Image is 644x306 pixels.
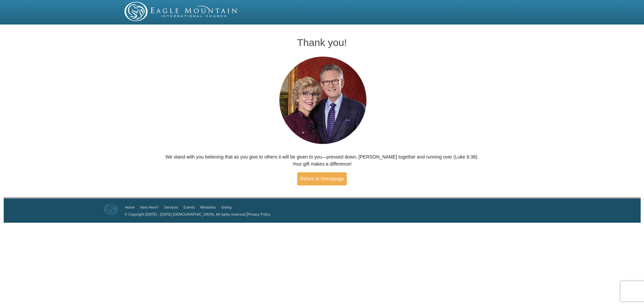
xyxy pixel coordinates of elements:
a: Ministries [200,205,216,209]
h1: Thank you! [165,37,480,48]
a: Privacy Policy [248,212,270,216]
a: Events [183,205,195,209]
a: Return to Homepage [297,172,347,185]
a: New Here? [140,205,159,209]
p: | [122,211,271,218]
p: We stand with you believing that as you give to others it will be given to you—pressed down, [PER... [165,154,480,168]
img: Eagle Mountain International Church [104,204,118,215]
a: Giving [221,205,231,209]
img: Pastors George and Terri Pearsons [273,54,372,147]
img: EMIC [124,2,238,21]
a: Home [125,205,135,209]
a: © Copyright [DATE] - [DATE] [DEMOGRAPHIC_DATA]. All rights reserved. [125,212,247,216]
a: Services [164,205,178,209]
